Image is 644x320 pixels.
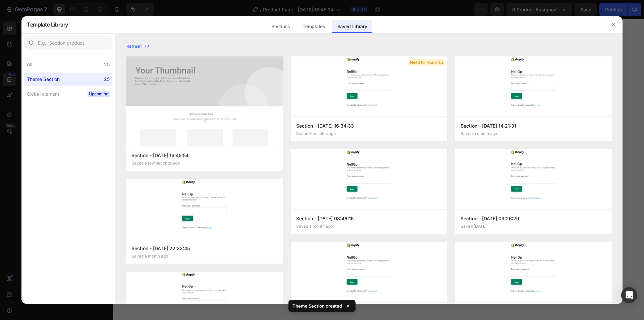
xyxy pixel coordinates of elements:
img: -a-gempagesversionv7shop-id510895241482470338theme-section-id554801827552428866.jpg [455,242,612,302]
p: Theme Section created [292,303,342,309]
div: Sections [266,20,295,33]
span: Need to republish [409,59,444,66]
p: Saved a month ago [461,131,497,136]
button: Refresh [126,42,150,51]
p: Saved [DATE] [461,224,487,229]
img: -a-gempagesversionv7shop-id510895241482470338theme-section-id576497316014326346.jpg [291,149,447,209]
p: Section - [DATE] 16:34:33 [296,122,442,130]
div: 25 [104,75,110,83]
img: -a-gempagesversionv7shop-id510895241482470338theme-section-id577400792097489908.jpg [455,56,612,117]
input: E.g.: Section product [24,36,112,50]
img: -a-gempagesversionv7shop-id510895241482470338theme-section-id581762837890728692.jpg [291,56,447,117]
div: Templates [297,20,330,33]
p: Section - [DATE] 22:33:45 [131,244,277,253]
p: Section - [DATE] 16:45:54 [131,151,277,159]
div: Theme Section [27,75,60,83]
p: Section - [DATE] 14:21:31 [461,122,606,130]
span: Upcoming [88,91,110,97]
img: -a-gempagesversionv7shop-id510895241482470338theme-section-id572877507712255200.jpg [455,149,612,209]
p: Saved a few seconds ago [131,161,180,166]
p: Saved a month ago [131,254,168,259]
p: Section - [DATE] 09:26:29 [461,215,606,223]
div: Global element [27,90,59,98]
div: Saved Library [332,20,373,33]
div: Refresh [126,43,150,49]
div: All [27,60,32,68]
img: Placeholder.png [126,56,283,146]
h2: Template Library [27,16,68,33]
p: Saved 3 minutes ago [296,131,336,136]
div: Open Intercom Messenger [621,287,637,303]
img: -a-gempagesversionv7shop-id510895241482470338theme-section-id576870532750770784.jpg [126,179,283,239]
p: Section - [DATE] 08:46:15 [296,215,442,223]
p: Saved a month ago [296,224,333,229]
img: -a-gempagesversionv7shop-id510895241482470338theme-section-id570441315490202439.jpg [291,242,447,302]
div: 25 [104,60,110,68]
